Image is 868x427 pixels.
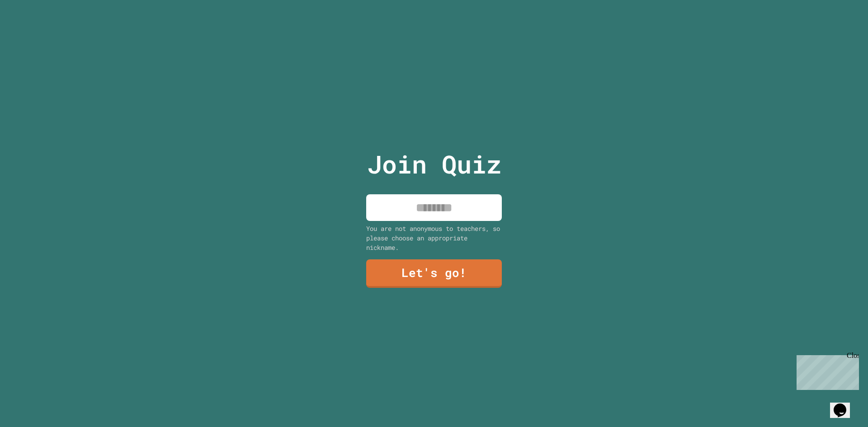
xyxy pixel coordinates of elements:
[4,4,62,57] div: Chat with us now!Close
[366,259,502,288] a: Let's go!
[366,224,502,252] div: You are not anonymous to teachers, so please choose an appropriate nickname.
[830,391,859,418] iframe: chat widget
[793,352,859,390] iframe: chat widget
[367,145,501,183] p: Join Quiz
